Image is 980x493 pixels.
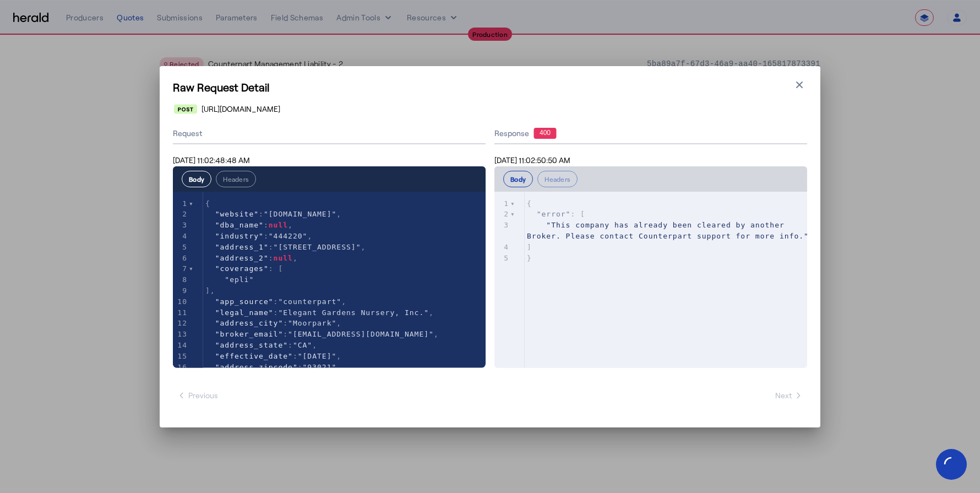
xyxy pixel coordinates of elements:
[269,221,288,229] span: null
[225,275,254,284] span: "epli"
[215,254,269,262] span: "address_2"
[537,210,571,218] span: "error"
[173,263,189,274] div: 7
[205,254,298,262] span: : ,
[205,341,317,349] span: : ,
[173,209,189,220] div: 2
[173,123,486,144] div: Request
[494,198,510,209] div: 1
[775,390,803,401] span: Next
[494,220,510,231] div: 3
[177,390,218,401] span: Previous
[205,210,341,218] span: : ,
[215,210,259,218] span: "website"
[173,318,189,329] div: 12
[215,352,293,360] span: "effective_date"
[527,243,532,251] span: ]
[303,363,337,371] span: "93021"
[540,129,551,137] text: 400
[288,330,434,338] span: "[EMAIL_ADDRESS][DOMAIN_NAME]"
[274,254,293,262] span: null
[527,254,532,262] span: }
[771,386,807,405] button: Next
[215,363,298,371] span: "address_zipcode"
[173,296,189,307] div: 10
[215,330,284,338] span: "broker_email"
[205,330,439,338] span: : ,
[173,351,189,362] div: 15
[173,386,222,405] button: Previous
[288,319,336,327] span: "Moorpark"
[173,285,189,296] div: 9
[205,363,341,371] span: : ,
[216,171,256,187] button: Headers
[298,352,337,360] span: "[DATE]"
[205,286,215,295] span: ],
[494,155,570,165] span: [DATE] 11:02:50:50 AM
[215,308,274,317] span: "legal_name"
[205,319,341,327] span: : ,
[205,264,283,273] span: : [
[537,171,578,187] button: Headers
[494,242,510,253] div: 4
[215,341,288,349] span: "address_state"
[527,199,532,208] span: {
[182,171,211,187] button: Body
[215,243,269,251] span: "address_1"
[205,232,312,240] span: : ,
[173,220,189,231] div: 3
[173,340,189,351] div: 14
[173,79,807,95] h1: Raw Request Detail
[205,308,434,317] span: : ,
[205,221,293,229] span: : ,
[205,297,346,306] span: : ,
[527,221,809,240] span: "This company has already been cleared by another Broker. Please contact Counterpart support for ...
[205,199,210,208] span: {
[173,242,189,253] div: 5
[278,308,429,317] span: "Elegant Gardens Nursery, Inc."
[215,264,269,273] span: "coverages"
[503,171,533,187] button: Body
[215,232,264,240] span: "industry"
[173,329,189,340] div: 13
[215,221,264,229] span: "dba_name"
[202,104,280,115] span: [URL][DOMAIN_NAME]
[269,232,308,240] span: "444220"
[264,210,336,218] span: "[DOMAIN_NAME]"
[274,243,361,251] span: "[STREET_ADDRESS]"
[205,352,341,360] span: : ,
[173,231,189,242] div: 4
[494,209,510,220] div: 2
[494,253,510,264] div: 5
[293,341,312,349] span: "CA"
[494,128,807,139] div: Response
[215,297,274,306] span: "app_source"
[173,253,189,264] div: 6
[173,155,250,165] span: [DATE] 11:02:48:48 AM
[173,198,189,209] div: 1
[205,243,366,251] span: : ,
[173,362,189,373] div: 16
[173,274,189,285] div: 8
[278,297,341,306] span: "counterpart"
[215,319,284,327] span: "address_city"
[527,210,585,218] span: : [
[173,307,189,318] div: 11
